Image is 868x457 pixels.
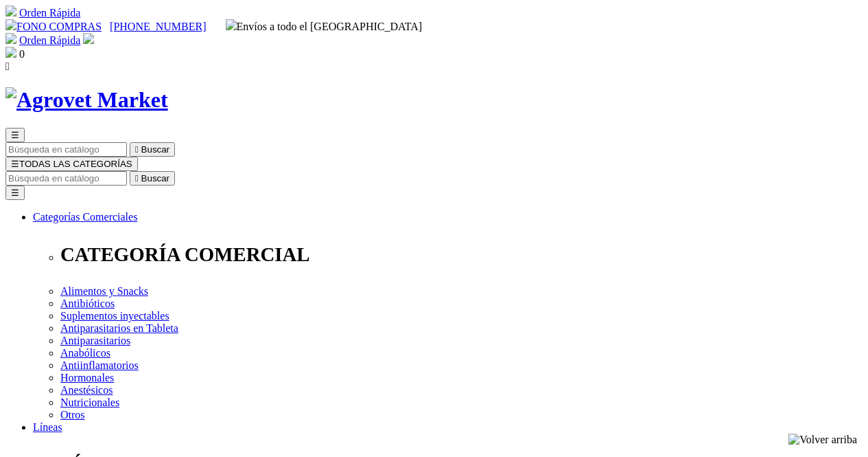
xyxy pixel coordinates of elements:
[135,173,139,183] i: 
[788,434,857,446] img: Volver arriba
[11,159,19,169] span: ☰
[83,34,94,46] a: Acceda a su cuenta de cliente
[135,144,139,155] i: 
[11,130,19,140] span: ☰
[5,47,16,58] img: shopping-bag.svg
[5,157,138,171] button: ☰TODAS LAS CATEGORÍAS
[110,21,206,32] a: [PHONE_NUMBER]
[60,243,863,266] p: CATEGORÍA COMERCIAL
[60,298,115,309] a: Antibióticos
[226,21,423,32] span: Envíos a todo el [GEOGRAPHIC_DATA]
[130,171,175,186] button:  Buscar
[7,308,237,450] iframe: Brevo live chat
[19,48,25,60] span: 0
[5,5,16,16] img: shopping-cart.svg
[5,19,16,30] img: phone.svg
[5,87,168,113] img: Agrovet Market
[141,144,169,155] span: Buscar
[5,33,16,44] img: shopping-cart.svg
[226,19,237,30] img: delivery-truck.svg
[83,33,94,44] img: user.svg
[5,186,25,200] button: ☰
[33,211,137,223] a: Categorías Comerciales
[130,142,175,157] button:  Buscar
[5,128,25,142] button: ☰
[5,171,127,186] input: Buscar
[5,142,127,157] input: Buscar
[19,34,80,46] a: Orden Rápida
[19,7,80,19] a: Orden Rápida
[5,60,10,72] i: 
[5,21,102,32] a: FONO COMPRAS
[141,173,169,183] span: Buscar
[60,285,148,297] a: Alimentos y Snacks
